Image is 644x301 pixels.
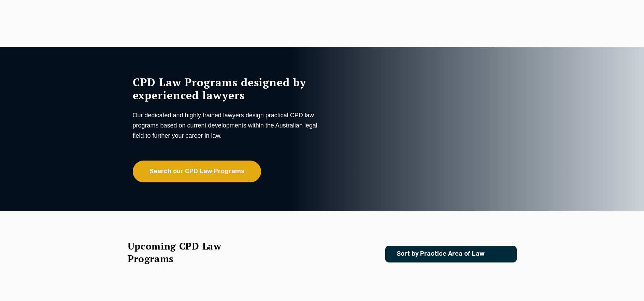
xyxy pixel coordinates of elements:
h2: Upcoming CPD Law Programs [128,240,239,265]
p: Our dedicated and highly trained lawyers design practical CPD law programs based on current devel... [133,110,320,141]
a: Sort by Practice Area of Law [385,246,517,262]
h1: CPD Law Programs designed by experienced lawyers [133,76,320,102]
img: Icon [496,251,503,257]
a: Search our CPD Law Programs [133,161,261,182]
